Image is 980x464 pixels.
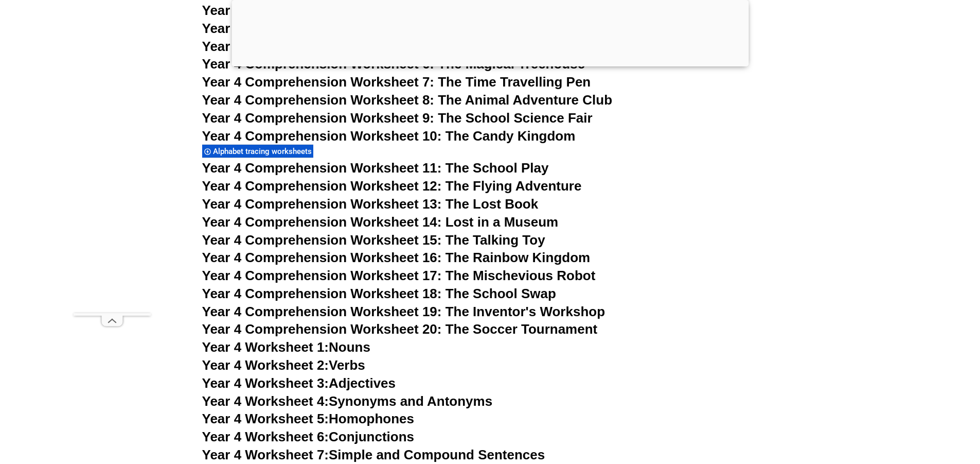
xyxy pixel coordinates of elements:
a: Year 4 Comprehension Worksheet 10: The Candy Kingdom [202,128,576,144]
a: Year 4 Comprehension Worksheet 8: The Animal Adventure Club [202,92,613,108]
div: Alphabet tracing worksheets [202,144,313,158]
a: Year 4 Worksheet 6:Conjunctions [202,429,415,444]
a: Year 4 Worksheet 5:Homophones [202,411,415,426]
a: Year 4 Comprehension Worksheet 14: Lost in a Museum [202,214,559,230]
a: Year 4 Comprehension Worksheet 16: The Rainbow Kingdom [202,250,591,265]
iframe: Chat Widget [809,348,980,464]
a: Year 4 Worksheet 4:Synonyms and Antonyms [202,393,493,409]
a: Year 4 Comprehension Worksheet 9: The School Science Fair [202,110,593,126]
a: Year 4 Comprehension Worksheet 12: The Flying Adventure [202,178,582,194]
iframe: Advertisement [74,23,151,313]
a: Year 4 Comprehension Worksheet 15: The Talking Toy [202,232,545,248]
span: Year 4 Worksheet 3: [202,375,329,391]
a: Year 4 Comprehension Worksheet 20: The Soccer Tournament [202,321,598,337]
a: Year 4 Comprehension Worksheet 19: The Inventor's Workshop [202,304,605,319]
a: Year 4 Comprehension Worksheet 11: The School Play [202,160,549,176]
span: Year 4 Worksheet 2: [202,357,329,373]
a: Year 4 Comprehension Worksheet 4: Lost in Time [202,21,516,36]
span: Year 4 Worksheet 7: [202,447,329,462]
a: Year 4 Comprehension Worksheet 13: The Lost Book [202,196,539,212]
span: Year 4 Worksheet 4: [202,393,329,409]
a: Year 4 Comprehension Worksheet 6: The Magical Treehouse [202,56,585,72]
span: Alphabet tracing worksheets [213,147,315,156]
span: Year 4 Worksheet 1: [202,339,329,355]
a: Year 4 Comprehension Worksheet 3: Barbie Land [202,3,515,18]
a: Year 4 Comprehension Worksheet 17: The Mischevious Robot [202,268,596,283]
a: Year 4 Comprehension Worksheet 5: The Woolly Mammoth [202,39,576,54]
a: Year 4 Worksheet 3:Adjectives [202,375,396,391]
a: Year 4 Worksheet 7:Simple and Compound Sentences [202,447,545,462]
a: Year 4 Comprehension Worksheet 18: The School Swap [202,286,556,301]
span: Year 4 Worksheet 6: [202,429,329,444]
a: Year 4 Worksheet 2:Verbs [202,357,365,373]
span: Year 4 Worksheet 5: [202,411,329,426]
a: Year 4 Worksheet 1:Nouns [202,339,370,355]
a: Year 4 Comprehension Worksheet 7: The Time Travelling Pen [202,74,591,90]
